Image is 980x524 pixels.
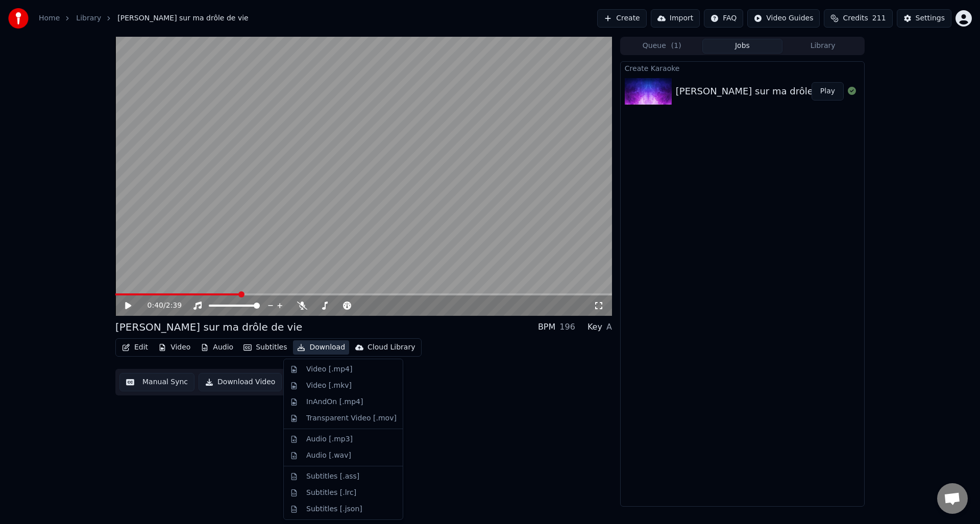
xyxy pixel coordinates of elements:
[621,62,864,74] div: Create Karaoke
[306,451,351,461] div: Audio [.wav]
[118,340,152,355] button: Edit
[622,39,702,54] button: Queue
[306,471,359,482] div: Subtitles [.ass]
[306,381,352,391] div: Video [.mkv]
[559,321,575,333] div: 196
[916,13,945,23] div: Settings
[897,9,951,28] button: Settings
[587,321,602,333] div: Key
[538,321,555,333] div: BPM
[606,321,612,333] div: A
[782,39,863,54] button: Library
[76,13,101,23] a: Library
[8,8,29,29] img: youka
[812,82,844,101] button: Play
[872,13,886,23] span: 211
[197,340,237,355] button: Audio
[148,301,163,311] span: 0:40
[39,13,60,23] a: Home
[306,434,353,444] div: Audio [.mp3]
[704,9,743,28] button: FAQ
[39,13,249,23] nav: breadcrumb
[306,397,363,407] div: InAndOn [.mp4]
[306,413,397,423] div: Transparent Video [.mov]
[306,504,362,514] div: Subtitles [.json]
[937,483,968,514] div: Open chat
[597,9,647,28] button: Create
[367,342,415,353] div: Cloud Library
[293,340,349,355] button: Download
[824,9,892,28] button: Credits211
[115,320,302,334] div: [PERSON_NAME] sur ma drôle de vie
[306,488,356,498] div: Subtitles [.lrc]
[671,41,681,51] span: ( 1 )
[747,9,820,28] button: Video Guides
[843,13,868,23] span: Credits
[154,340,194,355] button: Video
[166,301,182,311] span: 2:39
[148,301,172,311] div: /
[651,9,700,28] button: Import
[117,13,248,23] span: [PERSON_NAME] sur ma drôle de vie
[239,340,291,355] button: Subtitles
[702,39,783,54] button: Jobs
[306,364,352,375] div: Video [.mp4]
[676,84,844,98] div: [PERSON_NAME] sur ma drôle de vie
[119,373,194,391] button: Manual Sync
[199,373,282,391] button: Download Video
